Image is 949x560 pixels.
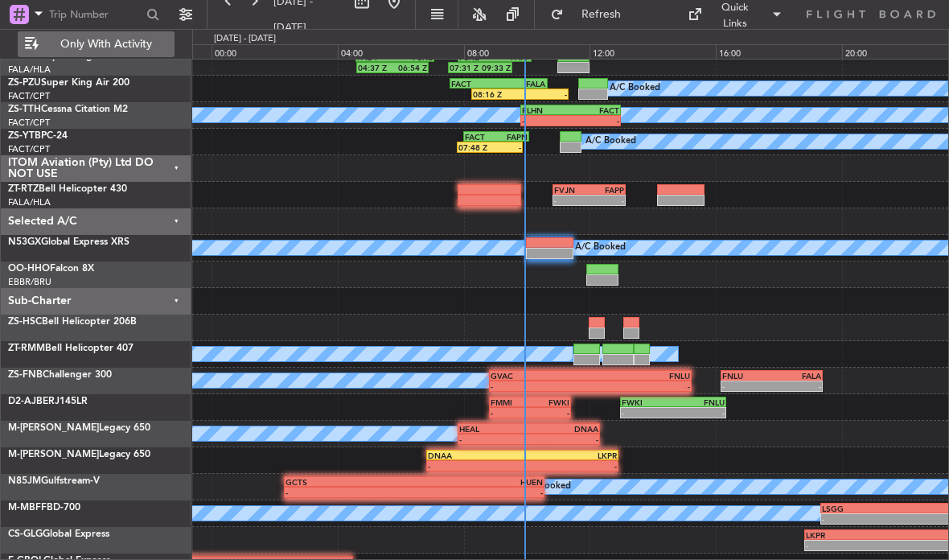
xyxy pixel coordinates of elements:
[338,44,464,59] div: 04:00
[451,79,499,89] div: FACT
[459,434,528,444] div: -
[490,142,521,152] div: -
[8,131,41,141] span: ZS-YTB
[522,116,570,126] div: -
[473,89,520,99] div: 08:16 Z
[8,237,129,247] a: N53GXGlobal Express XRS
[771,371,821,381] div: FALA
[8,397,43,406] span: D2-AJB
[8,503,47,513] span: M-MBFF
[8,450,99,459] span: M-[PERSON_NAME]
[8,344,134,353] a: ZT-RMMBell Helicopter 407
[622,397,673,407] div: FWKI
[428,451,522,460] div: DNAA
[8,529,43,539] span: CS-GLG
[358,63,392,72] div: 04:37 Z
[8,344,45,353] span: ZT-RMM
[8,105,41,114] span: ZS-TTH
[212,44,338,59] div: 00:00
[722,371,772,381] div: FNLU
[8,423,150,433] a: M-[PERSON_NAME]Legacy 650
[590,44,716,59] div: 12:00
[49,2,142,27] input: Trip Number
[575,236,626,260] div: A/C Booked
[722,381,772,391] div: -
[414,477,543,487] div: HUEN
[571,116,619,126] div: -
[571,105,619,115] div: FACT
[8,276,51,288] a: EBBR/BRU
[528,434,598,444] div: -
[8,370,43,380] span: ZS-FNB
[491,371,590,381] div: GVAC
[716,44,842,59] div: 16:00
[458,142,490,152] div: 07:48 Z
[8,264,50,274] span: OO-HHO
[530,397,569,407] div: FWKI
[522,451,616,460] div: LKPR
[554,185,590,195] div: FVJN
[480,63,511,72] div: 09:33 Z
[286,477,414,487] div: GCTS
[8,397,88,406] a: D2-AJBERJ145LR
[8,64,51,76] a: FALA/HLA
[8,78,129,88] a: ZS-PZUSuper King Air 200
[414,488,543,497] div: -
[8,78,41,88] span: ZS-PZU
[286,488,414,497] div: -
[590,185,625,195] div: FAPP
[543,2,639,27] button: Refresh
[8,237,41,247] span: N53GX
[499,79,546,89] div: FALA
[8,184,39,194] span: ZT-RTZ
[554,196,590,205] div: -
[8,131,68,141] a: ZS-YTBPC-24
[8,143,50,155] a: FACT/CPT
[450,63,480,72] div: 07:31 Z
[590,381,690,391] div: -
[622,408,673,418] div: -
[8,503,80,513] a: M-MBFFBD-700
[392,63,427,72] div: 06:54 Z
[528,424,598,434] div: DNAA
[590,371,690,381] div: FNLU
[590,196,625,205] div: -
[520,475,571,499] div: A/C Booked
[8,423,99,433] span: M-[PERSON_NAME]
[459,424,528,434] div: HEAL
[673,397,725,407] div: FNLU
[8,370,112,380] a: ZS-FNBChallenger 300
[464,44,590,59] div: 08:00
[567,9,635,20] span: Refresh
[8,529,109,539] a: CS-GLGGlobal Express
[771,381,821,391] div: -
[8,317,42,327] span: ZS-HSC
[491,397,530,407] div: FMMI
[530,408,569,418] div: -
[214,32,276,46] div: [DATE] - [DATE]
[8,184,127,194] a: ZT-RTZBell Helicopter 430
[610,76,660,101] div: A/C Booked
[18,31,175,57] button: Only With Activity
[8,264,94,274] a: OO-HHOFalcon 8X
[496,132,528,142] div: FAPN
[8,476,41,486] span: N85JM
[522,105,570,115] div: FLHN
[8,317,137,327] a: ZS-HSCBell Helicopter 206B
[465,132,496,142] div: FACT
[8,476,100,486] a: N85JMGulfstream-V
[8,90,50,102] a: FACT/CPT
[522,461,616,471] div: -
[491,381,590,391] div: -
[8,105,128,114] a: ZS-TTHCessna Citation M2
[491,408,530,418] div: -
[42,39,170,50] span: Only With Activity
[8,196,51,208] a: FALA/HLA
[428,461,522,471] div: -
[8,450,150,459] a: M-[PERSON_NAME]Legacy 650
[520,89,568,99] div: -
[680,2,791,27] button: Quick Links
[585,130,636,154] div: A/C Booked
[673,408,725,418] div: -
[8,117,50,129] a: FACT/CPT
